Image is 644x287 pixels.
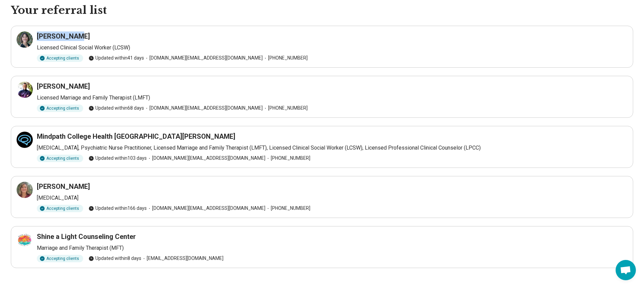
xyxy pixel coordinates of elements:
span: Updated within 41 days [89,54,144,62]
div: Open chat [616,260,636,280]
h1: Your referral list [11,3,633,18]
p: Licensed Clinical Social Worker (LCSW) [37,44,627,52]
p: [MEDICAL_DATA], Psychiatric Nurse Practitioner, Licensed Marriage and Family Therapist (LMFT), Li... [37,144,627,152]
span: [DOMAIN_NAME][EMAIL_ADDRESS][DOMAIN_NAME] [144,105,263,112]
div: Accepting clients [37,155,83,162]
p: Licensed Marriage and Family Therapist (LMFT) [37,94,627,102]
h3: Mindpath College Health [GEOGRAPHIC_DATA][PERSON_NAME] [37,132,235,141]
span: [PHONE_NUMBER] [265,155,310,162]
span: Updated within 8 days [89,255,141,262]
span: [PHONE_NUMBER] [263,105,308,112]
h3: [PERSON_NAME] [37,31,90,41]
div: Accepting clients [37,105,83,112]
span: Updated within 68 days [89,105,144,112]
span: [PHONE_NUMBER] [263,54,308,62]
div: Accepting clients [37,54,83,62]
p: [MEDICAL_DATA] [37,194,627,202]
span: Updated within 166 days [89,205,147,212]
span: Updated within 103 days [89,155,147,162]
span: [DOMAIN_NAME][EMAIL_ADDRESS][DOMAIN_NAME] [147,155,265,162]
span: [EMAIL_ADDRESS][DOMAIN_NAME] [141,255,223,262]
h3: [PERSON_NAME] [37,82,90,91]
span: [DOMAIN_NAME][EMAIL_ADDRESS][DOMAIN_NAME] [147,205,265,212]
h3: Shine a Light Counseling Center [37,232,136,241]
div: Accepting clients [37,205,83,212]
h3: [PERSON_NAME] [37,182,90,191]
p: Marriage and Family Therapist (MFT) [37,244,627,252]
div: Accepting clients [37,255,83,262]
span: [PHONE_NUMBER] [265,205,310,212]
span: [DOMAIN_NAME][EMAIL_ADDRESS][DOMAIN_NAME] [144,54,263,62]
